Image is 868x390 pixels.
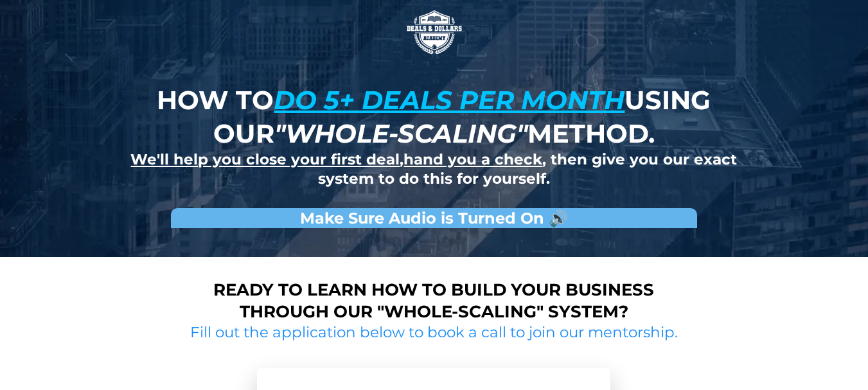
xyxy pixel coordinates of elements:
strong: How to using our method. [157,84,711,149]
strong: Make Sure Audio is Turned On 🔊 [300,209,568,227]
em: "whole-scaling" [274,118,527,149]
strong: , , then give you our exact system to do this for yourself. [130,150,737,188]
u: do 5+ deals per month [274,84,624,116]
h2: Fill out the application below to book a call to join our mentorship. [186,323,683,342]
u: We'll help you close your first deal [130,150,400,168]
strong: Ready to learn how to build your business through our "whole-scaling" system? [213,279,654,322]
u: hand you a check [403,150,542,168]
